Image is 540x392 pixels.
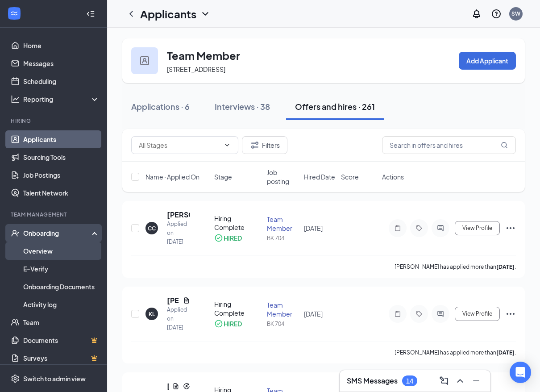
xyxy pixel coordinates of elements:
div: SW [511,10,520,17]
div: Switch to admin view [23,374,86,383]
span: [DATE] [304,224,323,232]
div: Reporting [23,95,100,104]
svg: Filter [249,140,260,150]
button: Add Applicant [459,52,516,70]
button: Minimize [469,374,483,388]
a: Home [23,37,100,54]
span: Actions [382,172,404,181]
svg: MagnifyingGlass [501,142,508,149]
svg: ChevronDown [224,142,231,149]
svg: UserCheck [11,229,20,238]
span: View Profile [462,225,492,231]
svg: Tag [414,225,424,232]
div: Interviews · 38 [215,101,270,112]
div: Open Intercom Messenger [510,362,531,383]
div: CC [148,225,156,232]
div: Applied on [DATE] [167,220,190,246]
a: Activity log [23,296,100,313]
svg: Notifications [471,8,482,19]
svg: Document [172,383,179,390]
p: [PERSON_NAME] has applied more than . [395,349,516,356]
svg: ComposeMessage [439,375,449,386]
div: BK 704 [267,320,299,328]
svg: Note [392,225,403,232]
div: Hiring Complete [214,214,262,232]
svg: CheckmarkCircle [214,319,223,328]
div: BK 704 [267,234,299,242]
div: Team Management [11,211,98,218]
div: Applications · 6 [131,101,190,112]
a: Job Postings [23,166,100,184]
svg: Settings [11,374,20,383]
p: [PERSON_NAME] has applied more than . [395,263,516,271]
button: ChevronUp [453,374,467,388]
h5: [PERSON_NAME] [167,381,169,391]
h3: SMS Messages [347,376,398,386]
div: Offers and hires · 261 [295,101,375,112]
svg: ChevronDown [200,8,211,19]
svg: Collapse [86,9,95,18]
div: KL [149,310,155,318]
svg: QuestionInfo [491,8,502,19]
a: Overview [23,242,100,260]
svg: Document [183,297,190,304]
a: Scheduling [23,72,100,90]
svg: ActiveChat [435,225,446,232]
div: Team Member [267,215,299,233]
span: Score [341,172,359,181]
svg: WorkstreamLogo [10,9,19,18]
a: Team [23,313,100,331]
svg: Reapply [183,383,190,390]
a: Messages [23,54,100,72]
svg: Ellipses [505,223,516,234]
button: View Profile [455,221,500,235]
div: Hiring [11,117,98,125]
span: Hired Date [304,172,335,181]
div: HIRED [224,319,242,328]
input: Search in offers and hires [382,136,516,154]
span: Name · Applied On [145,172,199,181]
div: Applied on [DATE] [167,305,190,332]
span: [STREET_ADDRESS] [167,65,225,73]
button: View Profile [455,307,500,321]
a: Onboarding Documents [23,278,100,296]
h3: Team Member [167,48,240,63]
svg: Ellipses [505,309,516,319]
a: Applicants [23,130,100,148]
div: HIRED [224,234,242,242]
svg: ChevronLeft [126,8,137,19]
button: Filter Filters [242,136,287,154]
h1: Applicants [140,6,196,21]
input: All Stages [139,140,220,150]
span: Stage [214,172,232,181]
button: ComposeMessage [437,374,451,388]
div: Onboarding [23,229,92,238]
a: DocumentsCrown [23,331,100,349]
div: Team Member [267,300,299,318]
img: user icon [140,56,149,65]
svg: Note [392,310,403,317]
div: Hiring Complete [214,300,262,317]
span: [DATE] [304,310,323,318]
svg: Analysis [11,95,20,104]
svg: ChevronUp [455,375,465,386]
b: [DATE] [496,349,515,356]
span: Job posting [267,168,299,186]
div: 14 [406,377,413,385]
a: SurveysCrown [23,349,100,367]
a: E-Verify [23,260,100,278]
b: [DATE] [496,263,515,270]
span: View Profile [462,311,492,317]
h5: [PERSON_NAME] [167,210,190,220]
svg: Tag [414,310,424,317]
svg: ActiveChat [435,310,446,317]
a: Talent Network [23,184,100,202]
svg: Minimize [471,375,482,386]
a: Sourcing Tools [23,148,100,166]
h5: [PERSON_NAME] [167,296,179,305]
svg: CheckmarkCircle [214,234,223,242]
